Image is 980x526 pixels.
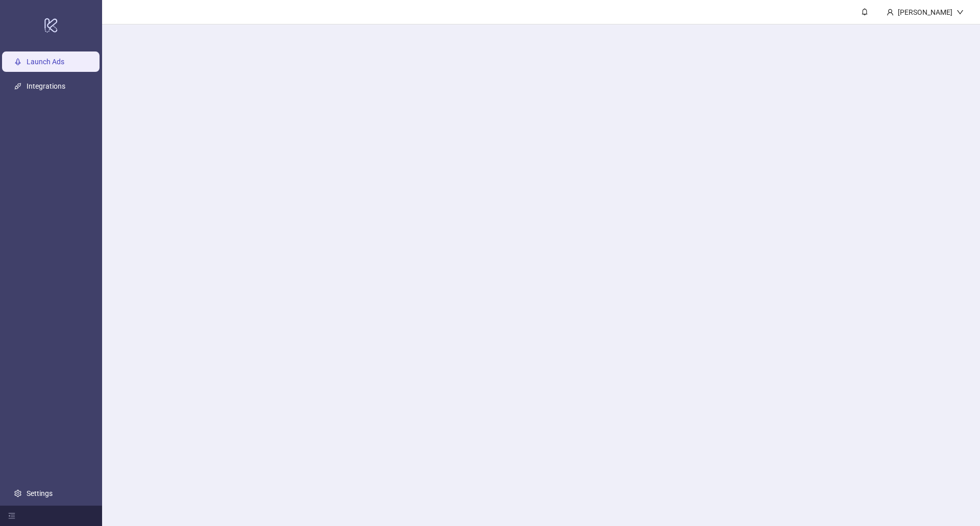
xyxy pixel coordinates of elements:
span: user [887,9,894,16]
a: Launch Ads [27,58,64,66]
span: bell [861,8,868,15]
span: down [957,9,964,16]
a: Settings [27,489,53,497]
div: [PERSON_NAME] [894,7,957,18]
span: menu-fold [8,512,15,519]
a: Integrations [27,82,65,90]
